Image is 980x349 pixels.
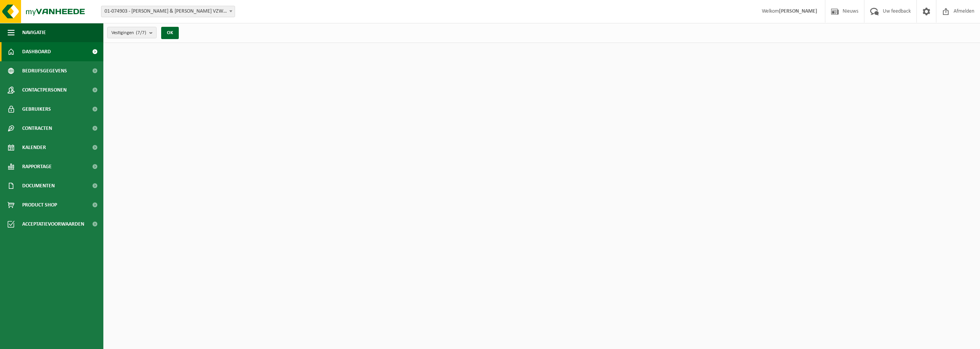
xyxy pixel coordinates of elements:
[22,195,57,215] span: Product Shop
[111,27,146,39] span: Vestigingen
[22,80,67,100] span: Contactpersonen
[136,30,146,35] count: (7/7)
[22,176,55,195] span: Documenten
[22,61,67,80] span: Bedrijfsgegevens
[22,157,52,176] span: Rapportage
[22,119,52,138] span: Contracten
[779,8,817,14] strong: [PERSON_NAME]
[107,27,157,38] button: Vestigingen(7/7)
[22,100,51,119] span: Gebruikers
[101,6,235,17] span: 01-074903 - PETRUS & PAULUS VZW AFD OLVO - OOSTENDE
[161,27,179,39] button: OK
[22,23,46,42] span: Navigatie
[22,138,46,157] span: Kalender
[22,42,51,61] span: Dashboard
[22,215,84,234] span: Acceptatievoorwaarden
[101,6,235,17] span: 01-074903 - PETRUS & PAULUS VZW AFD OLVO - OOSTENDE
